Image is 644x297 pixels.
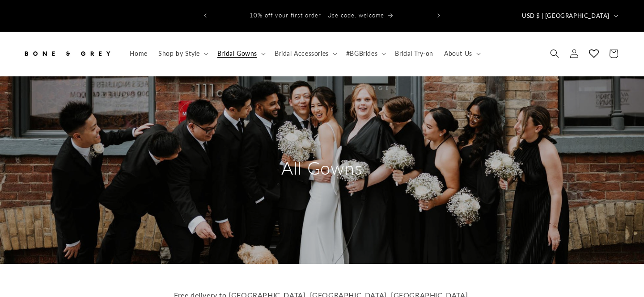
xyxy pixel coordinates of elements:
[429,7,449,24] button: Next announcement
[395,50,433,58] span: Bridal Try-on
[195,7,215,24] button: Previous announcement
[217,50,257,58] span: Bridal Gowns
[19,41,115,67] a: Bone and Grey Bridal
[250,12,384,19] span: 10% off your first order | Use code: welcome
[545,44,564,63] summary: Search
[153,44,212,63] summary: Shop by Style
[341,44,390,63] summary: #BGBrides
[517,7,622,24] button: USD $ | [GEOGRAPHIC_DATA]
[444,50,472,58] span: About Us
[390,44,439,63] a: Bridal Try-on
[124,44,153,63] a: Home
[346,50,377,58] span: #BGBrides
[212,44,269,63] summary: Bridal Gowns
[522,12,610,21] span: USD $ | [GEOGRAPHIC_DATA]
[439,44,484,63] summary: About Us
[237,156,407,180] h2: All Gowns
[269,44,341,63] summary: Bridal Accessories
[158,50,200,58] span: Shop by Style
[275,50,329,58] span: Bridal Accessories
[130,50,148,58] span: Home
[22,44,112,63] img: Bone and Grey Bridal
